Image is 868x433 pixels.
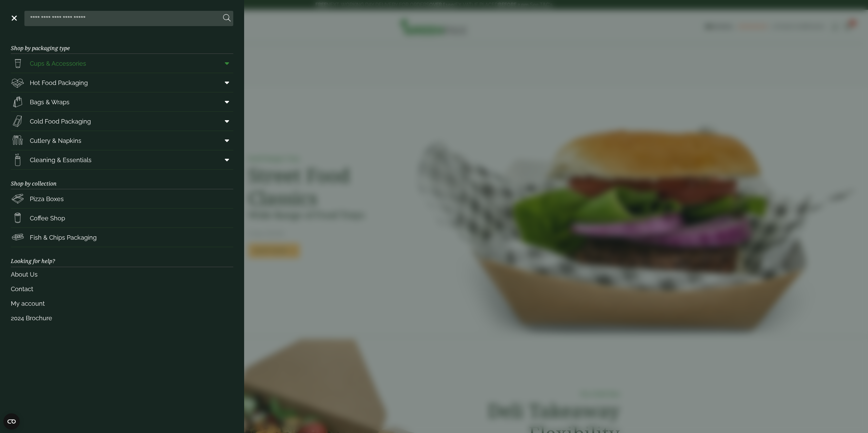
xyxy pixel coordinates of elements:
a: Pizza Boxes [11,189,233,208]
a: Hot Food Packaging [11,73,233,92]
span: Cold Food Packaging [30,117,91,126]
span: Cups & Accessories [30,59,86,68]
a: Cups & Accessories [11,54,233,73]
a: Contact [11,282,233,296]
img: open-wipe.svg [11,153,24,167]
img: HotDrink_paperCup.svg [11,211,24,225]
h3: Looking for help? [11,247,233,267]
span: Coffee Shop [30,214,65,223]
span: Hot Food Packaging [30,78,88,87]
span: Pizza Boxes [30,194,64,203]
a: Fish & Chips Packaging [11,228,233,247]
a: My account [11,296,233,311]
a: About Us [11,267,233,282]
img: Sandwich_box.svg [11,114,24,128]
img: PintNhalf_cup.svg [11,57,24,70]
h3: Shop by packaging type [11,34,233,54]
button: Open CMP widget [3,413,20,430]
span: Cutlery & Napkins [30,136,81,145]
h3: Shop by collection [11,170,233,189]
a: Bags & Wraps [11,92,233,111]
a: Cold Food Packaging [11,112,233,131]
img: Pizza_boxes.svg [11,192,24,205]
img: Paper_carriers.svg [11,95,24,109]
span: Cleaning & Essentials [30,155,92,165]
a: Coffee Shop [11,209,233,228]
img: FishNchip_box.svg [11,231,24,244]
a: Cutlery & Napkins [11,131,233,150]
span: Bags & Wraps [30,98,70,107]
span: Fish & Chips Packaging [30,233,97,242]
img: Cutlery.svg [11,134,24,147]
a: 2024 Brochure [11,311,233,325]
a: Cleaning & Essentials [11,150,233,169]
img: Deli_box.svg [11,76,24,89]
